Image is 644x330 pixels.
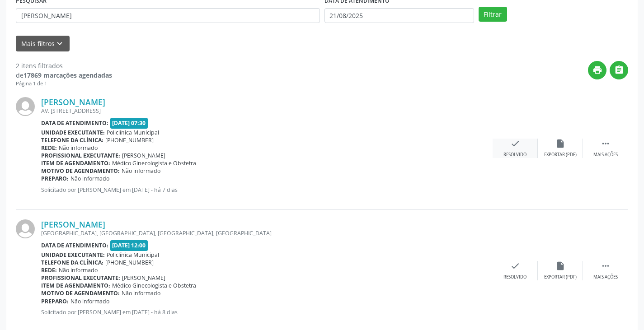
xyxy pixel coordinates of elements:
[41,229,493,237] div: [GEOGRAPHIC_DATA], [GEOGRAPHIC_DATA], [GEOGRAPHIC_DATA], [GEOGRAPHIC_DATA]
[16,61,112,70] div: 2 itens filtrados
[41,175,69,182] b: Preparo:
[55,39,65,49] i: keyboard_arrow_down
[610,61,628,79] button: 
[41,136,103,144] b: Telefone da clínica:
[24,71,112,79] strong: 17869 marcações agendadas
[510,139,520,149] i: check
[16,97,35,116] img: img
[555,261,565,271] i: insert_drive_file
[16,70,112,80] div: de
[122,152,165,159] span: [PERSON_NAME]
[122,167,160,175] span: Não informado
[41,308,493,316] p: Solicitado por [PERSON_NAME] em [DATE] - há 8 dias
[41,186,493,194] p: Solicitado por [PERSON_NAME] em [DATE] - há 7 dias
[41,251,105,259] b: Unidade executante:
[593,274,618,280] div: Mais ações
[41,159,110,167] b: Item de agendamento:
[41,289,120,297] b: Motivo de agendamento:
[16,8,320,23] input: Nome, CNS
[110,118,148,128] span: [DATE] 07:30
[107,129,159,136] span: Policlínica Municipal
[41,274,120,282] b: Profissional executante:
[503,274,526,280] div: Resolvido
[41,167,120,175] b: Motivo de agendamento:
[544,274,577,280] div: Exportar (PDF)
[16,80,112,88] div: Página 1 de 1
[503,152,526,158] div: Resolvido
[59,144,98,152] span: Não informado
[324,8,474,23] input: Selecione um intervalo
[41,144,57,152] b: Rede:
[41,242,108,249] b: Data de atendimento:
[601,139,611,149] i: 
[41,259,103,266] b: Telefone da clínica:
[112,282,196,289] span: Médico Ginecologista e Obstetra
[614,65,624,75] i: 
[479,7,507,22] button: Filtrar
[555,139,565,149] i: insert_drive_file
[71,175,109,182] span: Não informado
[41,282,110,289] b: Item de agendamento:
[41,107,493,115] div: AV. [STREET_ADDRESS]
[41,119,108,127] b: Data de atendimento:
[41,97,105,107] a: [PERSON_NAME]
[122,274,165,282] span: [PERSON_NAME]
[588,61,606,79] button: print
[510,261,520,271] i: check
[16,219,35,238] img: img
[41,129,105,136] b: Unidade executante:
[59,266,98,274] span: Não informado
[105,136,154,144] span: [PHONE_NUMBER]
[122,289,160,297] span: Não informado
[71,297,109,305] span: Não informado
[16,36,70,51] button: Mais filtroskeyboard_arrow_down
[601,261,611,271] i: 
[110,240,148,251] span: [DATE] 12:00
[592,65,602,75] i: print
[544,152,577,158] div: Exportar (PDF)
[41,219,105,229] a: [PERSON_NAME]
[593,152,618,158] div: Mais ações
[107,251,159,259] span: Policlínica Municipal
[41,297,69,305] b: Preparo:
[41,152,120,159] b: Profissional executante:
[105,259,154,266] span: [PHONE_NUMBER]
[41,266,57,274] b: Rede:
[112,159,196,167] span: Médico Ginecologista e Obstetra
